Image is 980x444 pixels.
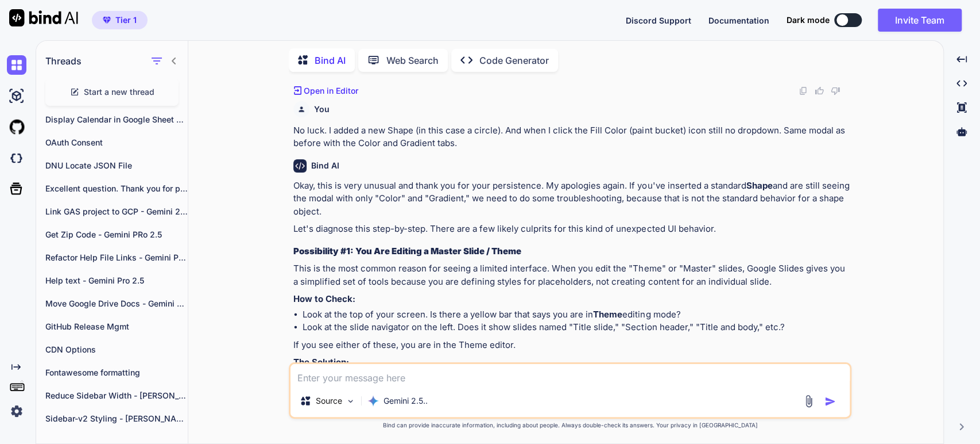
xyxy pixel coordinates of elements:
p: Move Google Drive Docs - Gemini Pro 2.5 [45,298,188,309]
button: Invite Team [878,9,962,32]
span: Dark mode [787,14,830,26]
p: Sidebar-v2 Styling - [PERSON_NAME] 4 Sonnet [45,413,188,424]
p: Gemini 2.5.. [384,395,428,407]
button: Documentation [708,14,769,26]
p: GitHub Release Mgmt [45,321,188,332]
p: Okay, this is very unusual and thank you for your persistence. My apologies again. If you've inse... [293,179,849,219]
p: Fontawesome formatting [45,367,188,378]
strong: Possibility #1: You Are Editing a Master Slide / Theme [293,246,521,257]
p: Bind AI [315,53,346,67]
img: darkCloudIdeIcon [7,148,26,168]
p: Link GAS project to GCP - Gemini 2.5 Pro [45,206,188,217]
p: This is the most common reason for seeing a limited interface. When you edit the "Theme" or "Mast... [293,262,849,288]
span: Tier 1 [115,14,137,26]
p: Let's diagnose this step-by-step. There are a few likely culprits for this kind of unexpected UI ... [293,223,849,236]
img: settings [7,401,26,421]
h1: Threads [45,54,82,68]
img: icon [824,396,836,407]
img: githubLight [7,117,26,137]
span: Start a new thread [84,86,154,98]
img: copy [799,86,808,95]
p: Refactor Help File Links - Gemini Pro 2.5 [45,252,188,263]
img: Pick Models [346,396,355,406]
p: No luck. I added a new Shape (in this case a circle). And when I click the Fill Color (paint buck... [293,124,849,150]
button: premiumTier 1 [92,11,148,29]
img: Bind AI [9,9,78,26]
p: Reduce Sidebar Width - [PERSON_NAME] 4 Sonnet [45,390,188,401]
img: like [815,86,824,95]
button: Discord Support [626,14,691,26]
p: Code Generator [479,53,549,67]
strong: How to Check: [293,293,355,304]
img: Gemini 2.5 Pro [367,395,379,407]
li: Look at the slide navigator on the left. Does it show slides named "Title slide," "Section header... [303,321,849,334]
img: dislike [831,86,840,95]
p: Open in Editor [304,85,358,97]
img: premium [103,17,111,24]
p: Excellent question. Thank you for providing that... [45,183,188,194]
strong: Theme [593,309,622,320]
p: Get Zip Code - Gemini PRo 2.5 [45,229,188,240]
strong: The Solution: [293,357,349,368]
p: Source [316,395,342,407]
p: Web Search [386,53,439,67]
h6: Bind AI [311,160,339,171]
p: CDN Options [45,344,188,355]
p: If you see either of these, you are in the Theme editor. [293,339,849,352]
img: attachment [802,395,815,408]
span: Discord Support [626,16,691,25]
img: chat [7,55,26,75]
p: Display Calendar in Google Sheet cells - Gemini Pro 2.5 [45,114,188,125]
strong: Shape [746,180,772,191]
p: OAuth Consent [45,137,188,148]
p: DNU Locate JSON File [45,160,188,171]
img: ai-studio [7,86,26,106]
h6: You [314,104,330,115]
li: Look at the top of your screen. Is there a yellow bar that says you are in editing mode? [303,308,849,321]
p: Bind can provide inaccurate information, including about people. Always double-check its answers.... [289,421,851,430]
p: Help text - Gemini Pro 2.5 [45,275,188,286]
span: Documentation [708,16,769,25]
